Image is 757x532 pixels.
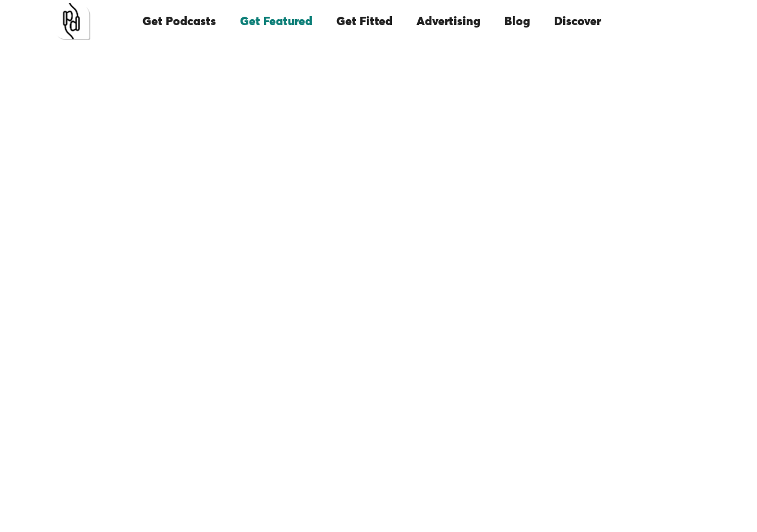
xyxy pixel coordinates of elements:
a: Advertising [405,1,492,42]
a: home [53,3,90,40]
a: Get Fitted [324,1,405,42]
a: Blog [492,1,542,42]
a: Discover [542,1,613,42]
a: Get Featured [228,1,324,42]
a: Get Podcasts [130,1,228,42]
